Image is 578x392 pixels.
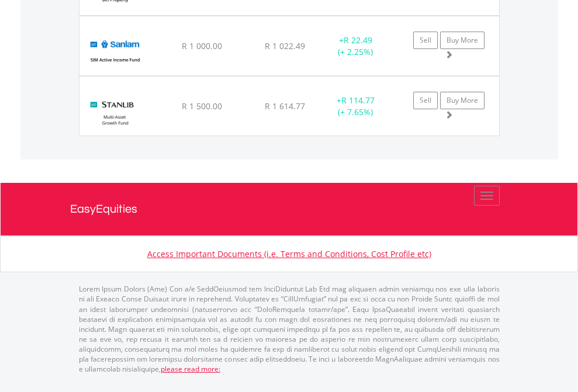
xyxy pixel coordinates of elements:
[182,40,222,51] span: R 1 000.00
[70,183,508,235] a: EasyEquities
[182,100,222,112] span: R 1 500.00
[344,34,372,46] span: R 22.49
[79,284,500,374] p: Lorem Ipsum Dolors (Ame) Con a/e SeddOeiusmod tem InciDiduntut Lab Etd mag aliquaen admin veniamq...
[413,92,438,109] a: Sell
[319,34,392,58] div: + (+ 2.25%)
[440,32,484,49] a: Buy More
[319,95,392,118] div: + (+ 7.65%)
[147,248,431,259] a: Access Important Documents (i.e. Terms and Conditions, Cost Profile etc)
[413,32,438,49] a: Sell
[440,92,484,109] a: Buy More
[161,364,220,374] a: please read more:
[85,31,144,72] img: UT.ZA.SIAB4.png
[265,40,305,51] span: R 1 022.49
[341,95,375,106] span: R 114.77
[85,91,144,133] img: UT.ZA.STMGC3.png
[265,100,305,112] span: R 1 614.77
